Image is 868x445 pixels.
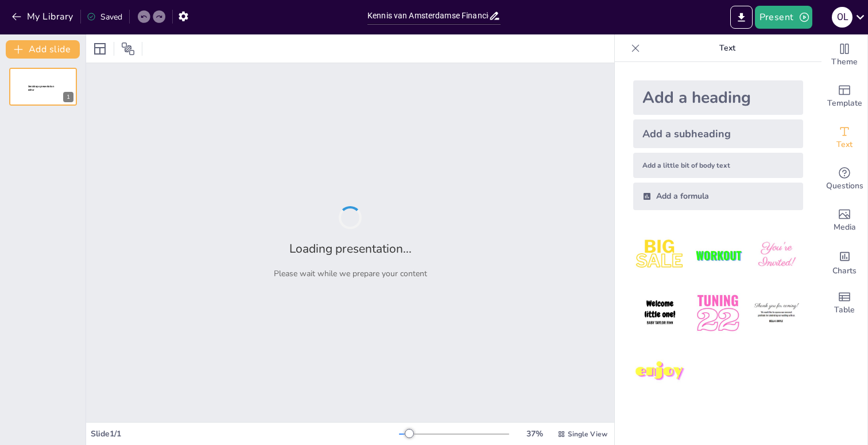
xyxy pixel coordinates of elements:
span: Template [827,97,862,110]
img: 7.jpeg [633,345,687,398]
img: 3.jpeg [750,229,803,282]
img: 5.jpeg [691,287,745,340]
input: Insert title [367,7,489,24]
p: Text [645,34,810,62]
div: Add images, graphics, shapes or video [821,200,867,241]
button: O L [832,6,852,29]
p: Please wait while we prepare your content [274,268,427,279]
div: Change the overall theme [821,34,867,76]
span: Media [834,221,856,234]
div: Add a formula [633,183,803,210]
div: 1 [9,68,77,106]
div: 1 [63,92,73,102]
button: Present [755,6,812,29]
div: Saved [87,11,122,22]
div: Layout [91,40,109,58]
div: Add a table [821,283,867,324]
div: Add a heading [633,80,803,115]
button: My Library [9,7,78,26]
h2: Loading presentation... [289,241,412,257]
span: Position [121,42,135,56]
span: Sendsteps presentation editor [28,85,54,91]
div: Slide 1 / 1 [91,428,399,439]
div: Add text boxes [821,117,867,158]
div: O L [832,7,852,28]
div: Add a subheading [633,119,803,148]
img: 6.jpeg [750,287,803,340]
span: Questions [826,180,863,192]
button: Export to PowerPoint [730,6,753,29]
div: Add a little bit of body text [633,153,803,178]
div: 37 % [521,428,548,439]
span: Charts [832,265,857,277]
span: Table [834,304,855,316]
div: Get real-time input from your audience [821,158,867,200]
div: Add ready made slides [821,76,867,117]
button: Add slide [6,40,80,59]
span: Theme [831,56,858,68]
span: Text [836,138,852,151]
img: 2.jpeg [691,229,745,282]
img: 4.jpeg [633,287,687,340]
div: Add charts and graphs [821,241,867,283]
span: Single View [568,429,607,439]
img: 1.jpeg [633,229,687,282]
